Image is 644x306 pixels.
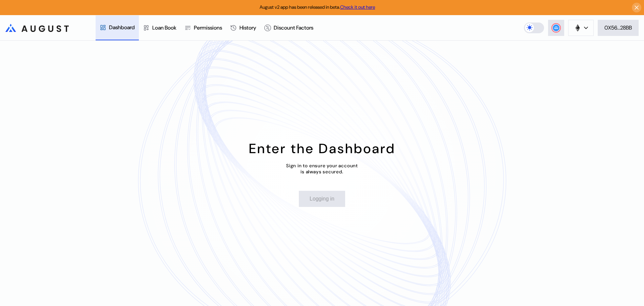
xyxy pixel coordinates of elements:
[568,20,594,36] button: chain logo
[299,191,345,207] button: Logging in
[260,4,375,10] span: August v2 app has been released in beta.
[286,163,358,175] div: Sign in to ensure your account is always secured.
[226,15,260,40] a: History
[109,24,135,31] div: Dashboard
[152,24,176,31] div: Loan Book
[274,24,313,31] div: Discount Factors
[604,24,632,31] div: 0X56...28BB
[598,20,639,36] button: 0X56...28BB
[239,24,256,31] div: History
[574,24,581,32] img: chain logo
[96,15,139,40] a: Dashboard
[139,15,180,40] a: Loan Book
[260,15,317,40] a: Discount Factors
[194,24,222,31] div: Permissions
[340,4,375,10] a: Check it out here
[180,15,226,40] a: Permissions
[249,140,395,157] div: Enter the Dashboard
